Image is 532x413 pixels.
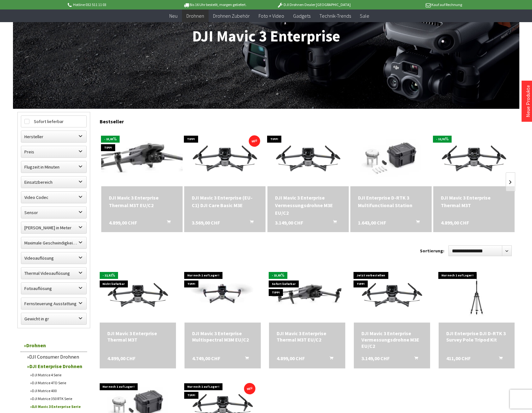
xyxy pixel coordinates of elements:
label: Maximale Flughöhe in Meter [21,222,86,233]
a: DJI Enterprise DJI D-RTK 3 Survey Pole Tripod Kit 411,00 CHF In den Warenkorb [446,330,507,343]
a: DJI Mavic 3 Enterprise (EU-C1) DJI Care Basic M3E 3.569,00 CHF In den Warenkorb [192,194,258,209]
a: DJI Consumer Drohnen [24,352,87,361]
div: DJI Mavic 3 Enterprise Vermessungsdrohne M3E EU/C2 [361,330,422,349]
a: DJI Mavic 3 Enterprise Serie [27,403,87,410]
img: DJI Mavic 3 Enterprise Thermal M3T EU/C2 [269,270,345,318]
span: Drohnen [186,13,204,19]
a: DJI Matrice 4TD Serie [27,379,87,387]
span: Drohnen Zubehör [213,13,250,19]
label: Hersteller [21,131,86,142]
a: DJI Mavic 3 Enterprise Thermal M3T 4.899,00 CHF [441,194,507,209]
img: DJI Mavic 3E [354,273,430,316]
label: Sofort lieferbar [21,116,86,127]
a: DJI Mavic 3 Enterprise Multispectral M3M EU/C2 4.749,00 CHF In den Warenkorb [192,330,253,343]
a: DJI Mavic 3 Enterprise Vermessungsdrohne M3E EU/C2 3.149,00 CHF In den Warenkorb [275,194,341,217]
h1: DJI Mavic 3 Enterprise [17,28,515,44]
img: DJI Mavic 3 Enterprise Thermal M3T EU/C2 [85,122,199,194]
img: DJI Enterprise D-RTK 3 Multifunctional Station [353,129,429,186]
div: DJI Mavic 3 Enterprise Thermal M3T EU/C2 [109,194,175,209]
span: 3.149,00 CHF [275,219,303,226]
div: DJI Mavic 3 Enterprise Thermal M3T [441,194,507,209]
span: 4.899,00 CHF [277,355,305,361]
img: DJI Mavic 3E [267,135,349,181]
a: Drohnen [21,339,87,352]
button: In den Warenkorb [491,355,506,363]
div: DJI Mavic 3 Enterprise Thermal M3T [107,330,168,343]
span: 4.899,00 CHF [107,355,135,361]
label: Video Codec [21,192,86,203]
label: Preis [21,146,86,157]
div: DJI Mavic 3 Enterprise Multispectral M3M EU/C2 [192,330,253,343]
label: Videoauflösung [21,252,86,264]
a: DJI Mavic 3 Enterprise Thermal M3T EU/C2 4.899,00 CHF In den Warenkorb [277,330,338,343]
a: DJI Mavic 3 Enterprise Vermessungsdrohne M3E EU/C2 3.149,00 CHF In den Warenkorb [361,330,422,349]
img: DJI Mavic 3 Enterprise Multispectral M3M EU/C2 [185,273,261,316]
button: In den Warenkorb [325,219,341,227]
img: DJI Enterprise DJI D-RTK 3 Survey Pole Tripod Kit [439,266,515,323]
span: Technik-Trends [319,13,351,19]
a: Sale [355,9,374,22]
img: DJI Mavic 3 Enterprise Thermal M3T [433,135,515,181]
p: Bis 16 Uhr bestellt, morgen geliefert. [166,1,264,9]
label: Thermal Videoauflösung [21,268,86,279]
a: Neue Produkte [525,85,531,117]
a: Technik-Trends [315,9,355,22]
p: Hotline 032 511 11 03 [67,1,166,9]
img: DJI Mavic 3 Enterprise (EU-C1) DJI Care Basic M3E [184,135,266,181]
span: 411,00 CHF [446,355,471,361]
span: 3.569,00 CHF [192,219,220,226]
div: DJI Mavic 3 Enterprise Vermessungsdrohne M3E EU/C2 [275,194,341,217]
span: 3.149,00 CHF [361,355,390,361]
img: DJI Mavic 3 Enterprise Thermal M3T [100,273,176,316]
span: 4.899,00 CHF [441,219,469,226]
a: DJI Enterprise Drohnen [24,361,87,371]
span: Neu [169,13,178,19]
div: DJI Mavic 3 Enterprise (EU-C1) DJI Care Basic M3E [192,194,258,209]
p: DJI Drohnen Dealer [GEOGRAPHIC_DATA] [264,1,363,9]
label: Sortierung: [420,246,444,256]
span: Gadgets [293,13,310,19]
a: Foto + Video [254,9,289,22]
a: Neu [165,9,182,22]
label: Maximale Geschwindigkeit in km/h [21,237,86,249]
span: 4.749,00 CHF [192,355,220,361]
div: DJI Mavic 3 Enterprise Thermal M3T EU/C2 [277,330,338,343]
button: In den Warenkorb [322,355,337,363]
span: 4.899,00 CHF [109,219,137,226]
span: 1.643,00 CHF [358,219,386,226]
button: In den Warenkorb [242,219,257,227]
label: Einsatzbereich [21,176,86,188]
label: Flugzeit in Minuten [21,161,86,173]
a: DJI Mavic 3 Enterprise Thermal M3T 4.899,00 CHF [107,330,168,343]
button: In den Warenkorb [407,355,422,363]
a: DJI Matrice 400 [27,387,87,395]
a: DJI Matrice 4 Serie [27,371,87,379]
button: In den Warenkorb [159,219,174,227]
a: DJI Matrice 350 RTK Serie [27,395,87,403]
span: Sale [360,13,369,19]
a: Drohnen [182,9,209,22]
a: Gadgets [289,9,315,22]
div: DJI Enterprise D-RTK 3 Multifunctional Station [358,194,424,209]
button: In den Warenkorb [408,219,423,227]
a: DJI Enterprise D-RTK 3 Multifunctional Station 1.643,00 CHF In den Warenkorb [358,194,424,209]
label: Fernsteuerung Ausstattung [21,298,86,309]
a: DJI Mavic 3 Enterprise Thermal M3T EU/C2 4.899,00 CHF In den Warenkorb [109,194,175,209]
label: Fotoauflösung [21,283,86,294]
a: Drohnen Zubehör [209,9,254,22]
div: DJI Enterprise DJI D-RTK 3 Survey Pole Tripod Kit [446,330,507,343]
button: In den Warenkorb [237,355,253,363]
span: Foto + Video [259,13,284,19]
label: Gewicht in gr [21,313,86,324]
div: Bestseller [100,112,515,128]
p: Kauf auf Rechnung [363,1,462,9]
label: Sensor [21,207,86,218]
